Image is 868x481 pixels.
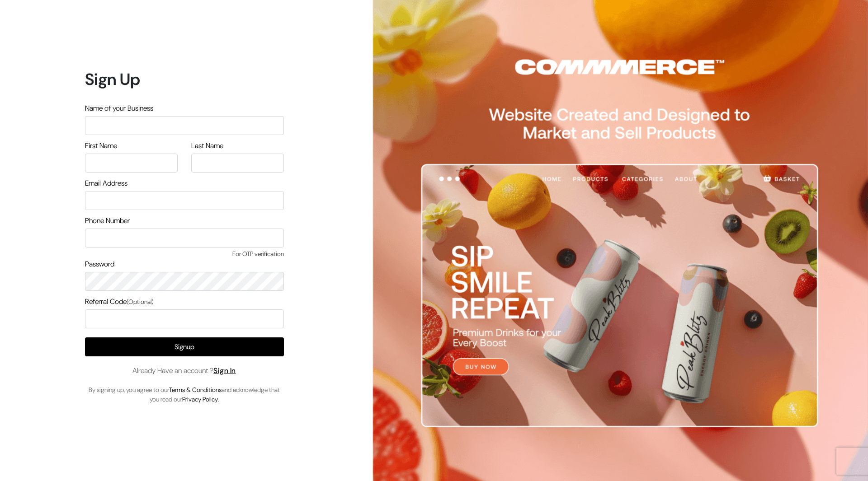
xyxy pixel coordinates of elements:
span: For OTP verification [85,249,284,259]
a: Privacy Policy [182,395,218,403]
label: Phone Number [85,215,130,226]
label: Email Address [85,178,127,189]
button: Signup [85,337,284,356]
h1: Sign Up [85,70,284,89]
label: Referral Code [85,296,154,307]
a: Sign In [213,366,236,375]
label: Name of your Business [85,103,153,114]
a: Terms & Conditions [169,386,222,394]
p: By signing up, you agree to our and acknowledge that you read our . [85,385,284,404]
span: Already Have an account ? [132,365,236,376]
span: (Optional) [127,298,154,306]
label: Password [85,259,114,270]
label: First Name [85,140,117,151]
label: Last Name [191,140,223,151]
